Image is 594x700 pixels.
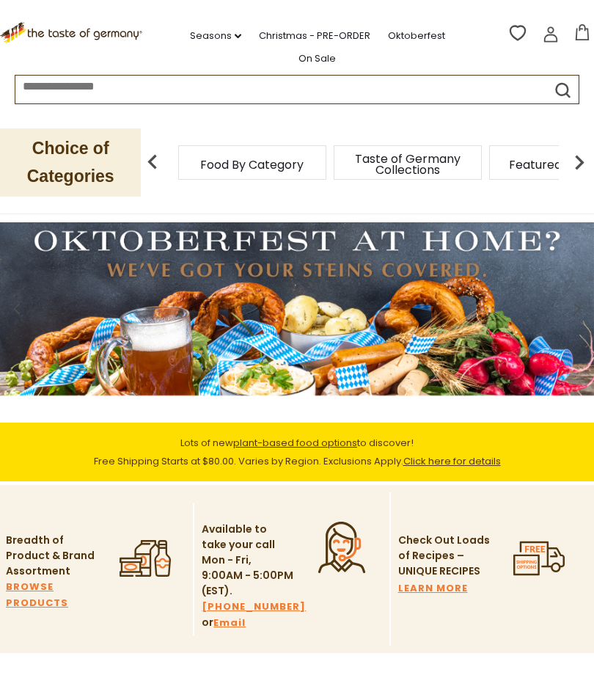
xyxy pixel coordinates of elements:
[398,533,490,579] p: Check Out Loads of Recipes – UNIQUE RECIPES
[6,579,98,611] a: BROWSE PRODUCTS
[200,159,304,170] a: Food By Category
[259,28,370,44] a: Christmas - PRE-ORDER
[233,436,357,450] a: plant-based food options
[398,580,468,597] a: LEARN MORE
[94,436,501,468] span: Lots of new to discover! Free Shipping Starts at $80.00. Varies by Region. Exclusions Apply.
[202,522,293,631] p: Available to take your call Mon - Fri, 9:00AM - 5:00PM (EST). or
[202,599,306,615] a: [PHONE_NUMBER]
[388,28,445,44] a: Oktoberfest
[6,533,98,579] p: Breadth of Product & Brand Assortment
[138,147,167,177] img: previous arrow
[565,147,594,177] img: next arrow
[190,28,241,44] a: Seasons
[403,454,501,468] a: Click here for details
[349,153,466,175] a: Taste of Germany Collections
[298,51,336,67] a: On Sale
[213,615,246,631] a: Email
